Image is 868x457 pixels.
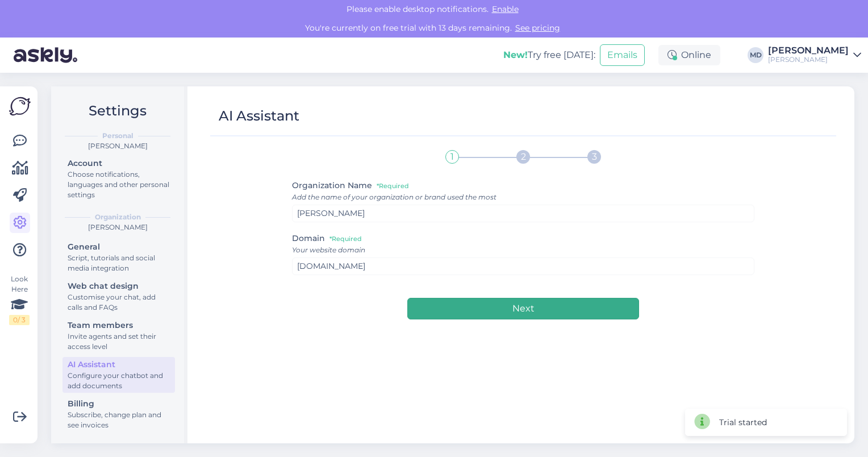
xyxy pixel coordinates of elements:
[68,359,170,371] div: AI Assistant
[719,417,767,429] div: Trial started
[68,410,170,430] div: Subscribe, change plan and see invoices
[68,169,170,200] div: Choose notifications, languages and other personal settings
[9,274,30,325] div: Look Here
[62,396,175,432] a: BillingSubscribe, change plan and see invoices
[68,319,170,331] div: Team members
[62,239,175,275] a: GeneralScript, tutorials and social media integration
[62,279,175,314] a: Web chat designCustomise your chat, add calls and FAQs
[292,257,755,275] input: Your website domain
[292,205,755,222] input: Company name
[292,192,755,202] div: Add the name of your organization or brand used the most
[658,45,720,65] div: Online
[377,182,409,190] span: *Required
[62,318,175,354] a: Team membersInvite agents and set their access level
[9,95,31,117] img: Askly Logo
[60,141,175,151] div: [PERSON_NAME]
[489,4,522,14] span: Enable
[68,292,170,313] div: Customise your chat, add calls and FAQs
[600,44,645,66] button: Emails
[62,156,175,202] a: AccountChoose notifications, languages and other personal settings
[503,49,528,60] b: New!
[768,55,849,64] div: [PERSON_NAME]
[9,315,30,325] div: 0 / 3
[292,180,409,192] label: Organization Name
[329,235,362,243] span: *Required
[748,47,763,63] div: MD
[768,46,849,55] div: [PERSON_NAME]
[60,100,175,122] h2: Settings
[68,371,170,391] div: Configure your chatbot and add documents
[516,150,530,164] div: 2
[407,298,639,319] button: Next
[587,150,601,164] div: 3
[512,23,564,33] a: See pricing
[62,357,175,393] a: AI AssistantConfigure your chatbot and add documents
[768,46,861,64] a: [PERSON_NAME][PERSON_NAME]
[445,150,459,164] div: 1
[68,253,170,273] div: Script, tutorials and social media integration
[292,232,362,244] label: Domain
[60,222,175,232] div: [PERSON_NAME]
[68,157,170,169] div: Account
[292,245,755,255] div: Your website domain
[68,241,170,253] div: General
[219,105,299,127] div: AI Assistant
[102,131,133,141] b: Personal
[68,398,170,410] div: Billing
[95,212,141,222] b: Organization
[68,331,170,352] div: Invite agents and set their access level
[503,48,595,62] div: Try free [DATE]:
[68,280,170,292] div: Web chat design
